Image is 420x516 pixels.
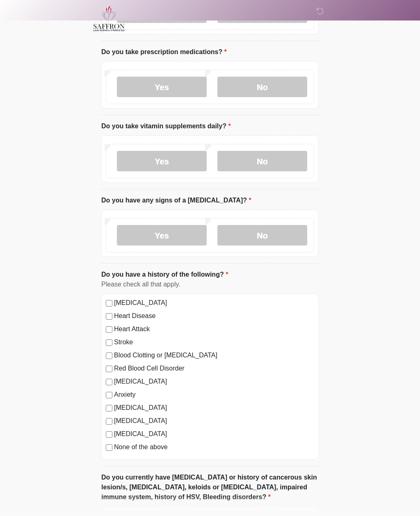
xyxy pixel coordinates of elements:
label: Yes [117,151,207,172]
input: None of the above [106,445,112,451]
input: Heart Attack [106,327,112,333]
label: Red Blood Cell Disorder [114,364,314,374]
label: No [217,77,307,98]
label: Stroke [114,338,314,348]
input: Heart Disease [106,314,112,320]
input: [MEDICAL_DATA] [106,418,112,425]
label: Do you have any signs of a [MEDICAL_DATA]? [101,196,251,206]
label: Yes [117,77,207,98]
label: Heart Attack [114,325,314,334]
label: Anxiety [114,390,314,400]
label: No [217,225,307,246]
label: [MEDICAL_DATA] [114,377,314,387]
label: Yes [117,225,207,246]
label: Do you take vitamin supplements daily? [101,122,231,132]
input: [MEDICAL_DATA] [106,379,112,386]
input: [MEDICAL_DATA] [106,405,112,412]
input: Red Blood Cell Disorder [106,366,112,373]
label: Do you take prescription medications? [101,48,227,57]
input: Anxiety [106,392,112,399]
input: [MEDICAL_DATA] [106,432,112,438]
label: No [217,151,307,172]
img: Saffron Laser Aesthetics and Medical Spa Logo [93,6,125,32]
label: Blood Clotting or [MEDICAL_DATA] [114,351,314,361]
label: [MEDICAL_DATA] [114,430,314,439]
label: Do you currently have [MEDICAL_DATA] or history of cancerous skin lesion/s, [MEDICAL_DATA], keloi... [101,473,319,502]
label: [MEDICAL_DATA] [114,298,314,308]
input: Stroke [106,340,112,346]
input: [MEDICAL_DATA] [106,300,112,307]
label: [MEDICAL_DATA] [114,403,314,413]
label: None of the above [114,443,314,452]
label: [MEDICAL_DATA] [114,416,314,426]
label: Heart Disease [114,311,314,321]
div: Please check all that apply. [101,280,319,290]
input: Blood Clotting or [MEDICAL_DATA] [106,353,112,359]
label: Do you have a history of the following? [101,270,228,280]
